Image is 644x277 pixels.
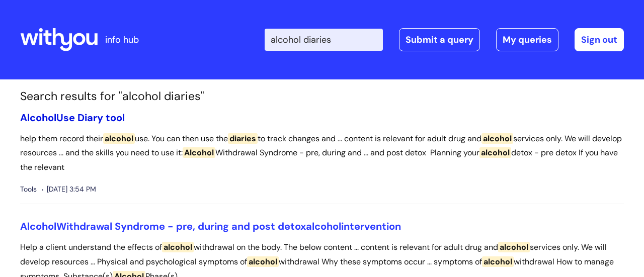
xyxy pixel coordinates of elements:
p: info hub [105,32,139,48]
a: Sign out [575,28,624,51]
p: help them record their use. You can then use the to track changes and ... content is relevant for... [20,132,624,175]
span: Alcohol [183,147,215,158]
span: alcohol [482,256,514,267]
span: alcohol [479,147,511,158]
span: alcohol [498,242,530,252]
a: AlcoholUse Diary tool [20,111,125,124]
span: alcohol [103,133,135,144]
a: AlcoholWithdrawal Syndrome - pre, during and post detoxalcoholintervention [20,220,401,233]
span: alcohol [481,133,513,144]
a: Submit a query [399,28,480,51]
div: | - [265,28,624,51]
span: diaries [228,133,258,144]
span: alcohol [162,242,194,252]
span: Alcohol [20,220,56,233]
span: Tools [20,183,37,196]
span: Alcohol [20,111,56,124]
span: alcohol [247,256,279,267]
h1: Search results for "alcohol diaries" [20,89,624,104]
input: Search [265,29,383,51]
span: alcohol [306,220,341,233]
span: [DATE] 3:54 PM [42,183,96,196]
a: My queries [496,28,558,51]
